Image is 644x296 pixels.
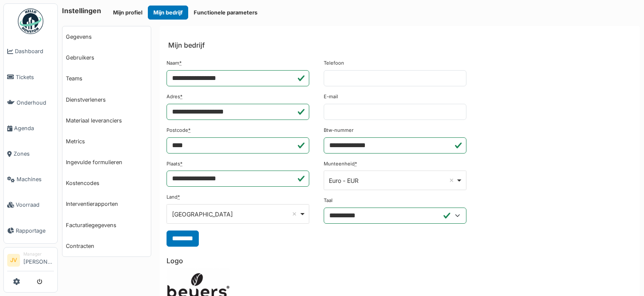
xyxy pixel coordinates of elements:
a: Gegevens [62,26,151,47]
a: Agenda [4,115,57,141]
span: Tickets [16,73,54,81]
label: Telefoon [324,60,344,67]
div: [GEOGRAPHIC_DATA] [172,210,299,219]
label: Naam [167,60,182,67]
a: Rapportage [4,218,57,243]
a: Machines [4,167,57,192]
label: Plaats [167,160,183,168]
a: Dienstverleners [62,89,151,110]
abbr: Verplicht [355,161,357,167]
a: Zones [4,141,57,167]
a: Interventierapporten [62,194,151,214]
h6: Mijn bedrijf [168,41,205,49]
button: Functionele parameters [188,6,263,20]
span: Agenda [14,124,54,132]
a: JV Manager[PERSON_NAME] [7,251,54,271]
span: Dashboard [15,47,54,55]
abbr: Verplicht [180,161,183,167]
li: JV [7,254,20,267]
a: Contracten [62,236,151,256]
div: Manager [23,251,54,257]
h6: Logo [167,257,633,265]
li: [PERSON_NAME] [23,251,54,269]
label: Postcode [167,127,191,134]
div: Euro - EUR [329,176,456,185]
abbr: Verplicht [188,127,191,133]
button: Remove item: 'BE' [290,210,299,218]
a: Tickets [4,64,57,90]
span: Onderhoud [17,99,54,107]
a: Materiaal leveranciers [62,110,151,131]
label: Munteenheid [324,160,357,168]
abbr: Verplicht [179,60,182,66]
label: Adres [167,93,183,100]
a: Kostencodes [62,173,151,194]
label: Btw-nummer [324,127,353,134]
span: Machines [17,175,54,183]
a: Voorraad [4,192,57,218]
span: Rapportage [16,227,54,235]
h6: Instellingen [62,7,101,15]
span: Voorraad [16,201,54,209]
a: Gebruikers [62,47,151,68]
a: Dashboard [4,39,57,64]
label: E-mail [324,93,338,100]
abbr: Verplicht [178,194,180,200]
span: Zones [14,150,54,158]
a: Ingevulde formulieren [62,152,151,173]
label: Land [167,194,180,201]
button: Mijn profiel [107,6,148,20]
a: Teams [62,68,151,89]
button: Remove item: 'EUR' [447,176,456,185]
label: Taal [324,197,333,204]
abbr: Verplicht [180,94,183,100]
button: Mijn bedrijf [148,6,188,20]
a: Metrics [62,131,151,152]
a: Onderhoud [4,90,57,115]
a: Facturatiegegevens [62,215,151,236]
img: Badge_color-CXgf-gQk.svg [18,9,43,34]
